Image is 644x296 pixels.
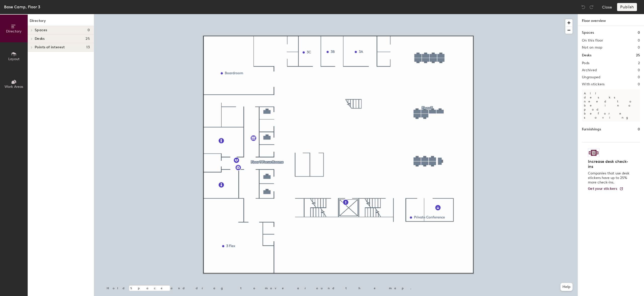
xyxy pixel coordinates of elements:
span: Layout [8,57,20,61]
h2: 0 [638,82,640,86]
span: Directory [6,29,22,33]
button: Close [602,3,612,11]
p: Companies that use desk stickers have up to 25% more check-ins. [588,171,631,185]
img: Undo [581,5,586,10]
h1: Directory [28,18,94,26]
h2: 0 [638,68,640,72]
h2: 2 [638,61,640,65]
button: Help [560,283,573,291]
img: Sticker logo [588,149,599,157]
span: 0 [88,28,90,32]
h2: Ungrouped [582,75,600,79]
h2: With stickers [582,82,605,86]
img: Redo [589,5,594,10]
h2: 0 [638,75,640,79]
h1: 0 [638,30,640,35]
h2: Not on map [582,46,602,50]
h1: Furnishings [582,127,601,132]
span: 25 [86,37,90,41]
span: 13 [86,45,90,49]
h1: Desks [582,53,591,58]
span: Get your stickers [588,187,617,191]
h1: 0 [638,127,640,132]
h2: 0 [638,39,640,43]
a: Get your stickers [588,187,623,191]
span: Desks [35,37,45,41]
div: Base Camp, Floor 3 [4,4,40,10]
p: All desks need to be in a pod before saving [582,89,640,122]
h2: 0 [638,46,640,50]
h1: Floor overview [578,14,644,26]
h2: Archived [582,68,597,72]
h2: Pods [582,61,589,65]
span: Spaces [35,28,47,32]
h4: Increase desk check-ins [588,159,631,169]
h2: On this floor [582,39,603,43]
span: Points of interest [35,45,65,49]
span: Work Areas [5,85,23,89]
h1: 25 [636,53,640,58]
h1: Spaces [582,30,594,35]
